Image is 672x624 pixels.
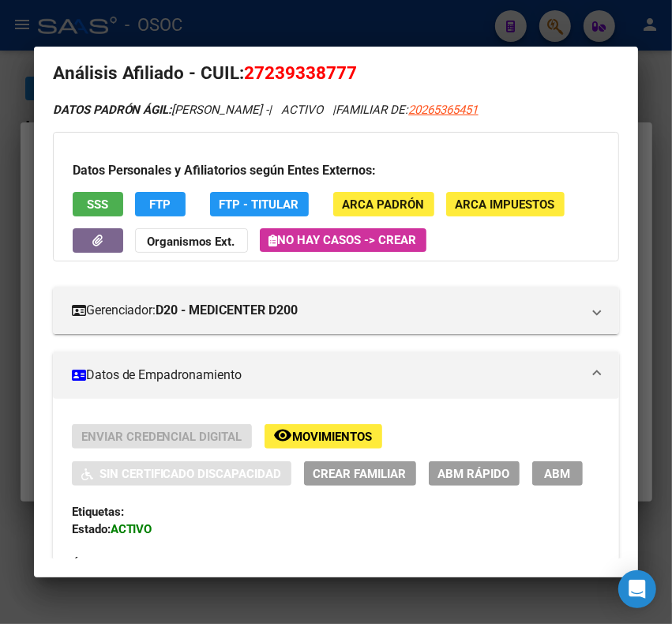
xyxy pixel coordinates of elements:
[544,467,570,481] span: ABM
[149,197,171,212] span: FTP
[53,60,620,87] h2: Análisis Afiliado - CUIL:
[53,103,172,117] strong: DATOS PADRÓN ÁGIL:
[135,192,186,216] button: FTP
[274,426,293,445] mat-icon: remove_red_eye
[53,103,269,117] span: [PERSON_NAME] -
[618,570,656,608] div: Open Intercom Messenger
[245,62,358,83] span: 27239338777
[135,228,248,253] button: Organismos Ext.
[72,301,582,320] mat-panel-title: Gerenciador:
[53,287,620,334] mat-expansion-panel-header: Gerenciador:D20 - MEDICENTER D200
[156,301,298,320] strong: D20 - MEDICENTER D200
[456,197,555,212] span: ARCA Impuestos
[87,197,108,212] span: SSS
[148,235,235,249] strong: Organismos Ext.
[220,197,299,212] span: FTP - Titular
[73,192,123,216] button: SSS
[293,430,373,444] span: Movimientos
[72,522,111,536] strong: Estado:
[532,461,583,486] button: ABM
[72,424,252,449] button: Enviar Credencial Digital
[53,103,479,117] i: | ACTIVO |
[265,424,382,449] button: Movimientos
[72,366,582,385] mat-panel-title: Datos de Empadronamiento
[210,192,309,216] button: FTP - Titular
[72,557,210,571] span: [DATE]
[260,228,426,252] button: No hay casos -> Crear
[313,467,407,481] span: Crear Familiar
[111,522,152,536] strong: ACTIVO
[304,461,416,486] button: Crear Familiar
[99,467,282,481] span: Sin Certificado Discapacidad
[333,192,434,216] button: ARCA Padrón
[343,197,425,212] span: ARCA Padrón
[72,557,175,571] strong: Última Alta Formal:
[438,467,510,481] span: ABM Rápido
[269,233,417,247] span: No hay casos -> Crear
[336,103,479,117] span: FAMILIAR DE:
[72,461,291,486] button: Sin Certificado Discapacidad
[446,192,565,216] button: ARCA Impuestos
[409,103,479,117] span: 20265365451
[73,161,600,180] h3: Datos Personales y Afiliatorios según Entes Externos:
[53,351,620,399] mat-expansion-panel-header: Datos de Empadronamiento
[72,505,124,519] strong: Etiquetas:
[81,430,242,444] span: Enviar Credencial Digital
[429,461,520,486] button: ABM Rápido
